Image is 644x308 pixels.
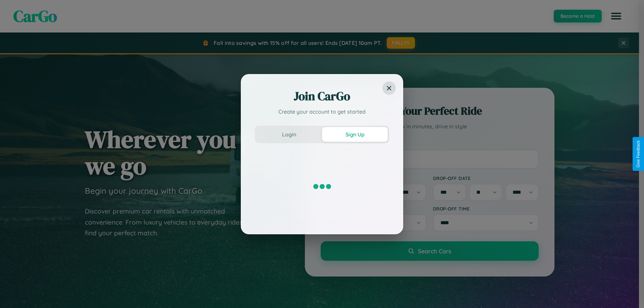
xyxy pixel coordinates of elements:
iframe: Intercom live chat [7,285,23,301]
button: Sign Up [322,127,388,142]
div: Give Feedback [636,140,641,168]
button: Login [256,127,322,142]
h2: Join CarGo [255,88,389,104]
p: Create your account to get started [255,108,389,116]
